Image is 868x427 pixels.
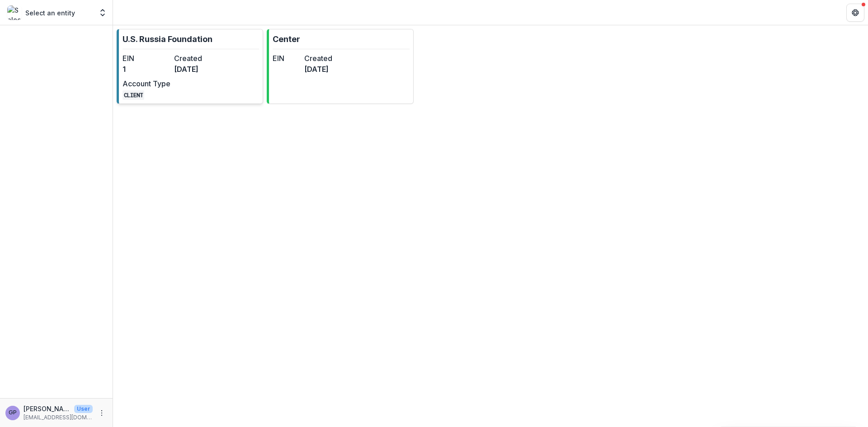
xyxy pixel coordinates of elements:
[96,408,107,418] button: More
[9,410,17,416] div: Gennady Podolny
[304,53,332,64] dt: Created
[267,29,413,104] a: CenterEINCreated[DATE]
[123,90,144,100] code: CLIENT
[74,405,93,413] p: User
[123,64,170,75] dd: 1
[123,78,170,89] dt: Account Type
[273,53,301,64] dt: EIN
[96,4,109,22] button: Open entity switcher
[7,5,22,20] img: Select an entity
[273,33,300,45] p: Center
[25,8,75,18] p: Select an entity
[117,29,263,104] a: U.S. Russia FoundationEIN1Created[DATE]Account TypeCLIENT
[846,4,864,22] button: Get Help
[123,53,170,64] dt: EIN
[304,64,332,75] dd: [DATE]
[174,53,222,64] dt: Created
[174,64,222,75] dd: [DATE]
[24,413,93,422] p: [EMAIL_ADDRESS][DOMAIN_NAME]
[24,404,71,413] p: [PERSON_NAME]
[123,33,212,45] p: U.S. Russia Foundation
